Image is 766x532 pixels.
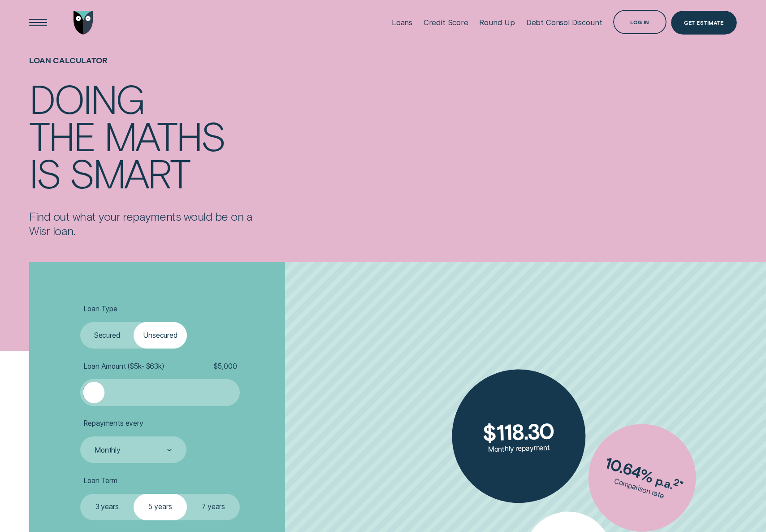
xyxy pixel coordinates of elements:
span: Repayments every [83,419,143,428]
p: Find out what your repayments would be on a Wisr loan. [29,209,260,238]
div: Loans [392,18,412,27]
span: Loan Term [83,476,117,485]
h1: Loan Calculator [29,56,260,80]
img: Wisr [74,11,94,35]
div: maths [104,117,225,154]
h4: Doing the maths is smart [29,80,260,191]
span: Loan Amount ( $5k - $63k ) [83,362,164,371]
label: 7 years [187,494,240,520]
button: Open Menu [26,11,50,35]
div: Doing [29,80,144,117]
button: Log in [613,10,666,34]
span: $ 5,000 [214,362,237,371]
a: Get Estimate [671,11,737,35]
label: Unsecured [134,322,187,349]
div: is [29,154,60,192]
div: Monthly [95,446,121,455]
label: 3 years [80,494,134,520]
div: Credit Score [424,18,468,27]
span: Loan Type [83,305,117,314]
div: Debt Consol Discount [526,18,602,27]
div: Round Up [479,18,515,27]
label: 5 years [134,494,187,520]
div: smart [69,154,189,192]
div: the [29,117,95,154]
label: Secured [80,322,134,349]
